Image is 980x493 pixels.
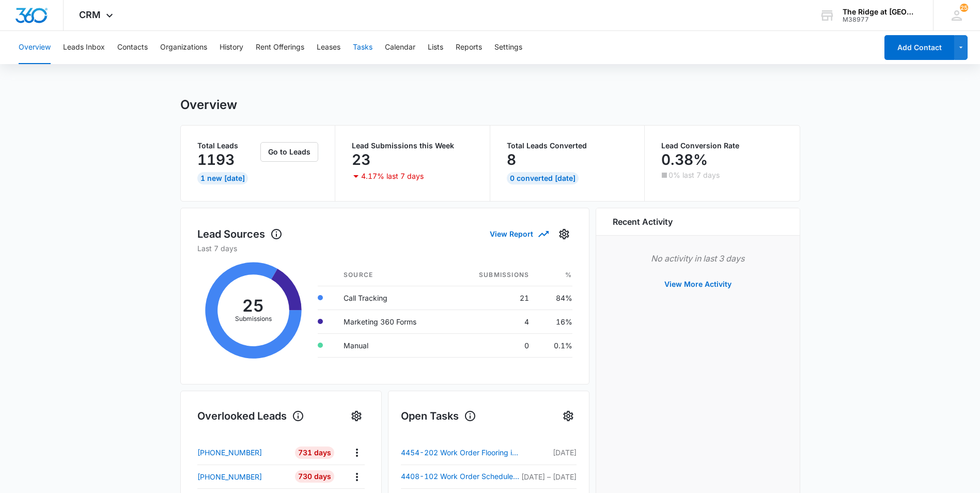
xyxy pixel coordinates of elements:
[507,142,628,149] p: Total Leads Converted
[180,97,237,113] h1: Overview
[960,4,968,12] span: 25
[197,447,262,458] p: [PHONE_NUMBER]
[613,252,783,265] p: No activity in last 3 days
[507,172,579,184] div: 0 Converted [DATE]
[353,31,372,64] button: Tasks
[843,16,918,23] div: account id
[117,31,148,64] button: Contacts
[361,173,424,180] p: 4.17% last 7 days
[451,333,537,357] td: 0
[220,31,243,64] button: History
[537,264,572,286] th: %
[63,31,105,64] button: Leads Inbox
[197,471,288,482] a: [PHONE_NUMBER]
[295,470,334,483] div: 730 Days
[537,310,572,333] td: 16%
[451,286,537,310] td: 21
[197,447,288,458] a: [PHONE_NUMBER]
[613,215,673,228] h6: Recent Activity
[317,31,340,64] button: Leases
[556,226,572,242] button: Settings
[843,8,918,16] div: account name
[537,333,572,357] td: 0.1%
[352,142,473,149] p: Lead Submissions this Week
[349,444,365,460] button: Actions
[197,172,248,184] div: 1 New [DATE]
[401,470,521,483] a: 4408-102 Work Order Scheduled [PERSON_NAME]
[160,31,207,64] button: Organizations
[335,310,451,333] td: Marketing 360 Forms
[451,310,537,333] td: 4
[401,408,476,424] h1: Open Tasks
[335,264,451,286] th: Source
[521,471,577,482] p: [DATE] – [DATE]
[349,469,365,485] button: Actions
[451,264,537,286] th: Submissions
[507,151,516,168] p: 8
[668,172,720,179] p: 0% last 7 days
[335,286,451,310] td: Call Tracking
[456,31,482,64] button: Reports
[79,9,101,20] span: CRM
[401,446,521,459] a: 4454-202 Work Order Flooring in kitchen ILG?
[661,142,783,149] p: Lead Conversion Rate
[197,471,262,482] p: [PHONE_NUMBER]
[960,4,968,12] div: notifications count
[560,408,577,424] button: Settings
[260,142,318,162] button: Go to Leads
[197,243,572,254] p: Last 7 days
[428,31,443,64] button: Lists
[197,408,304,424] h1: Overlooked Leads
[661,151,708,168] p: 0.38%
[654,272,742,297] button: View More Activity
[197,151,235,168] p: 1193
[256,31,304,64] button: Rent Offerings
[197,226,283,242] h1: Lead Sources
[335,333,451,357] td: Manual
[537,286,572,310] td: 84%
[352,151,370,168] p: 23
[19,31,51,64] button: Overview
[260,147,318,156] a: Go to Leads
[385,31,415,64] button: Calendar
[197,142,259,149] p: Total Leads
[884,35,954,60] button: Add Contact
[295,446,334,459] div: 731 Days
[348,408,365,424] button: Settings
[494,31,522,64] button: Settings
[521,447,577,458] p: [DATE]
[490,225,548,243] button: View Report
